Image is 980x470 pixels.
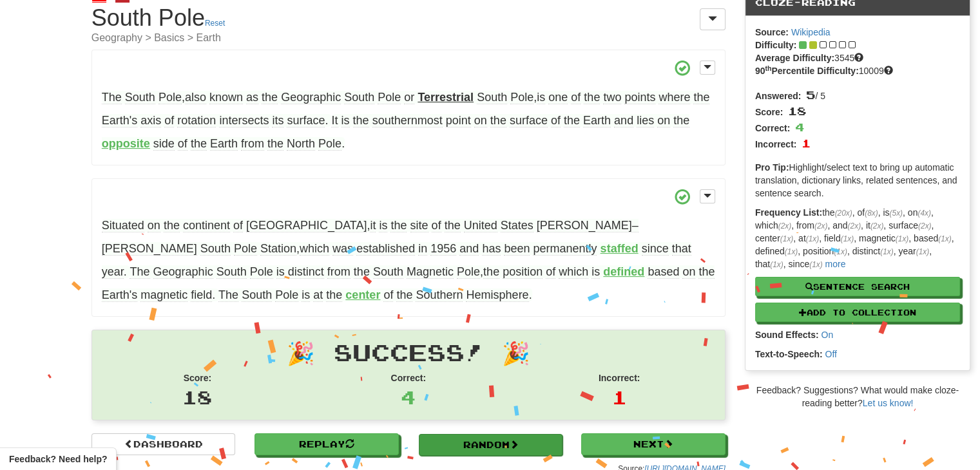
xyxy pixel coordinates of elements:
em: (1x) [938,234,951,243]
em: (2x) [847,221,860,230]
span: [PERSON_NAME]–[PERSON_NAME] [102,219,639,256]
span: Pole [250,265,273,279]
span: 18 [788,104,806,118]
span: of [551,114,561,127]
span: Open feedback widget [9,453,107,465]
span: on [148,219,160,232]
span: the [353,114,369,127]
a: more [825,259,845,269]
span: South [344,91,374,104]
strong: opposite [102,137,150,150]
strong: center [345,288,380,301]
div: 4 [312,384,504,410]
a: On [821,330,833,340]
span: . [153,137,345,151]
a: Wikipedia [791,27,831,37]
span: is [341,114,350,127]
span: that [672,242,691,256]
span: 5 [806,88,815,102]
span: lies [637,114,654,127]
strong: Answered: [755,91,802,101]
span: from [241,137,264,151]
span: as [246,91,258,104]
span: field [191,288,212,302]
span: the [673,114,689,127]
strong: Sound Effects: [755,330,819,340]
span: continent [183,219,230,232]
span: in [418,242,427,256]
span: southernmost [372,114,443,127]
span: magnetic [140,288,187,302]
em: (2x) [870,221,883,230]
span: axis [140,114,161,127]
span: South [216,265,247,279]
span: of [546,265,555,279]
span: South [477,91,507,104]
em: (1x) [770,260,783,269]
span: the [267,137,283,151]
a: Dashboard [91,433,236,455]
span: is [537,91,545,104]
span: on [657,114,670,127]
span: or [404,91,414,104]
span: [GEOGRAPHIC_DATA] [246,219,367,232]
em: (1x) [780,234,793,243]
span: it [370,219,376,232]
span: States [501,219,533,232]
div: 10009 [755,64,960,77]
span: known [209,91,243,104]
span: Situated [102,219,144,232]
strong: Correct: [391,373,426,383]
span: on [474,114,487,127]
em: (1x) [785,247,798,256]
span: been [504,242,530,256]
span: the [396,288,412,302]
span: side [153,137,175,151]
button: Add to Collection [755,303,960,322]
em: (8x) [865,209,878,218]
span: at [313,288,323,302]
span: the [584,91,600,104]
span: Geographic [281,91,341,104]
em: (1x) [896,234,908,243]
a: Next [581,433,725,455]
span: , [102,91,418,104]
em: (1x) [809,260,822,269]
span: since [642,242,669,256]
strong: Score: [755,107,783,117]
div: Feedback? Suggestions? What would make cloze-reading better? [745,384,970,409]
span: Pole [457,265,480,279]
strong: Source: [755,27,789,37]
span: which [300,242,329,256]
span: the [164,219,180,232]
span: rotation [177,114,216,127]
span: Geographic [153,265,213,279]
p: the , of , is , on , which , from , and , it , surface , center , at , field , magnetic , based ,... [755,206,960,270]
span: of [233,219,243,232]
span: which [559,265,588,279]
a: Off [825,349,836,359]
span: , . [102,91,710,127]
span: The [130,265,149,279]
button: Sentence Search [755,277,960,296]
span: where [658,91,690,104]
span: Pole [234,242,257,256]
span: Pole [318,137,341,151]
strong: Average Difficulty: [755,53,834,63]
sup: th [765,64,771,72]
span: . [102,242,691,279]
span: the [490,114,506,127]
span: the [564,114,580,127]
span: Hemisphere [466,288,528,302]
div: / 5 [755,87,960,103]
p: Highlight/select text to bring up automatic translation, dictionary links, related sentences, and... [755,161,960,200]
span: 1956 [430,242,456,256]
span: Pole [159,91,182,104]
a: Replay [255,433,399,455]
span: position [503,265,543,279]
span: Earth [583,114,611,127]
span: also [185,91,206,104]
a: Random [419,434,563,456]
span: two [603,91,621,104]
span: intersects [219,114,269,127]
